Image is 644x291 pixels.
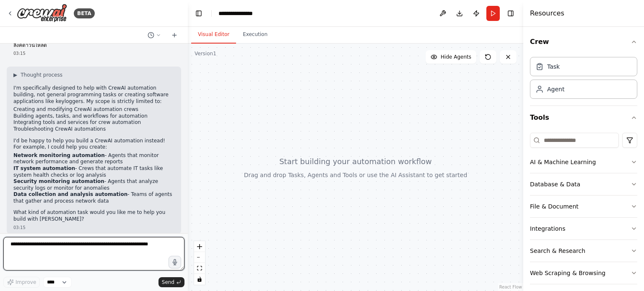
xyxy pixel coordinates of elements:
button: toggle interactivity [194,274,205,285]
a: React Flow attribution [499,285,522,289]
div: Version 1 [195,50,216,57]
button: Improve [3,277,40,288]
p: What kind of automation task would you like me to help you build with [PERSON_NAME]? [13,209,174,222]
p: I'd be happy to help you build a CrewAI automation instead! For example, I could help you create: [13,138,174,151]
button: Integrations [530,218,637,239]
button: Crew [530,30,637,54]
p: I'm specifically designed to help with CrewAI automation building, not general programming tasks ... [13,85,174,105]
strong: IT system automation [13,165,75,171]
li: Integrating tools and services for crew automation [13,119,174,126]
li: - Teams of agents that gather and process network data [13,191,174,204]
button: Visual Editor [191,26,236,44]
li: - Agents that monitor network performance and generate reports [13,152,174,165]
button: Execution [236,26,274,44]
button: Database & Data [530,173,637,195]
li: - Agents that analyze security logs or monitor for anomalies [13,178,174,191]
div: 03:15 [13,224,174,231]
button: ▶Thought process [13,72,62,78]
div: Crew [530,54,637,106]
button: File & Document [530,196,637,217]
button: zoom out [194,252,205,263]
span: Hide Agents [441,54,471,60]
div: Tools [530,129,637,291]
div: BETA [74,8,95,18]
button: Switch to previous chat [144,30,164,40]
button: AI & Machine Learning [530,151,637,173]
h4: Resources [530,8,564,18]
span: Improve [16,279,36,286]
button: Hide right sidebar [505,8,517,19]
nav: breadcrumb [218,9,259,18]
button: Hide Agents [426,50,476,64]
strong: Security monitoring automation [13,178,104,184]
div: React Flow controls [194,241,205,285]
strong: Network monitoring automation [13,152,105,158]
span: ▶ [13,72,17,78]
div: 03:15 [13,50,174,57]
img: Logo [17,4,67,23]
li: - Crews that automate IT tasks like system health checks or log analysis [13,165,174,178]
button: Click to speak your automation idea [169,256,181,268]
strong: Data collection and analysis automation [13,191,127,197]
button: Search & Research [530,240,637,262]
button: Start a new chat [168,30,181,40]
span: Send [162,279,174,286]
li: Troubleshooting CrewAI automations [13,126,174,133]
button: zoom in [194,241,205,252]
button: fit view [194,263,205,274]
li: Creating and modifying CrewAI automation crews [13,106,174,113]
button: Web Scraping & Browsing [530,262,637,284]
li: Building agents, tasks, and workflows for automation [13,113,174,120]
button: Send [158,277,184,287]
div: Agent [547,85,564,93]
button: Tools [530,106,637,129]
button: Hide left sidebar [193,8,205,19]
div: Task [547,62,560,71]
span: Thought process [21,72,62,78]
